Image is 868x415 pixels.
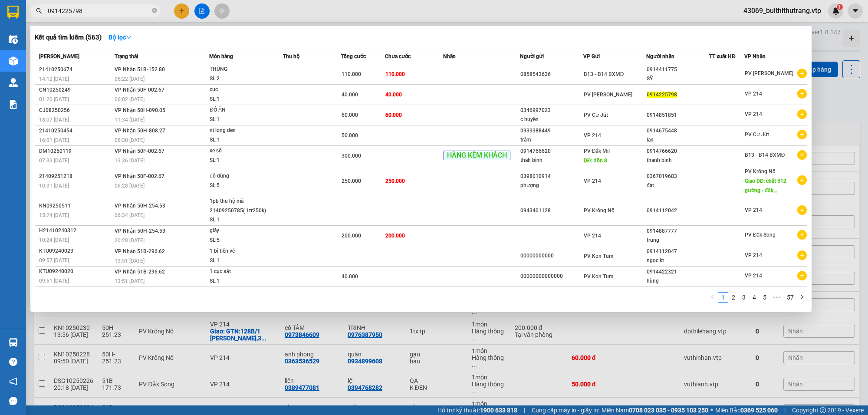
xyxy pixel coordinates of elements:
a: 2 [729,293,738,302]
span: 16:01 [DATE] [39,137,69,143]
span: plus-circle [797,109,807,119]
span: plus-circle [797,175,807,185]
div: KTU09240023 [39,247,112,256]
button: right [797,292,807,303]
strong: Bộ lọc [108,34,132,41]
span: VP 214 [584,178,601,184]
div: 0914411775 [647,65,709,74]
a: 4 [750,293,759,302]
span: 60.000 [385,112,402,118]
span: plus-circle [797,250,807,260]
div: cục [210,85,275,95]
div: 0943401128 [520,206,582,215]
span: DĐ: đồn 8 [584,158,607,164]
span: VP 214 [745,273,762,279]
span: 06:34 [DATE] [115,212,145,218]
span: 60.000 [342,112,358,118]
span: PV Krông Nô [584,207,615,214]
div: 0914422321 [647,267,709,277]
span: 250.000 [342,178,361,184]
button: left [707,292,718,303]
div: thanh bình [647,156,709,165]
div: phượng [520,181,582,190]
a: 5 [760,293,769,302]
img: warehouse-icon [9,338,18,347]
span: VP 214 [745,111,762,117]
div: trung [647,236,709,245]
span: VP Nhận 50F-002.67 [115,148,164,154]
div: DM10250119 [39,147,112,156]
span: TT xuất HĐ [709,53,736,59]
span: HÀNG KÈM KHÁCH [444,151,510,161]
span: question-circle [9,358,17,366]
div: SL: 1 [210,215,275,225]
div: ĐỒ ĂN [210,105,275,115]
div: 21409251218 [39,172,112,181]
div: 0914851851 [647,111,709,120]
span: plus-circle [797,69,807,78]
span: down [126,34,132,40]
span: 10:31 [DATE] [39,183,69,189]
span: VP Nhận [744,53,766,59]
span: 40.000 [342,273,358,280]
span: VP Nhận 50H-254.53 [115,228,165,234]
span: 0914225798 [647,92,677,98]
div: H21410240312 [39,226,112,235]
span: PV Cư Jút [745,132,769,138]
span: Trạng thái [115,53,138,59]
span: search [36,8,42,14]
span: VP Gửi [583,53,600,59]
div: đồ dùng [210,171,275,181]
span: 13:51 [DATE] [115,258,145,264]
span: PV Krông Nô [745,168,776,175]
div: SL: 5 [210,181,275,191]
div: SL: 1 [210,115,275,125]
div: SL: 2 [210,74,275,84]
a: 1 [718,293,728,302]
span: Chưa cước [385,53,411,59]
div: ni long den [210,126,275,135]
li: 1 [718,292,728,303]
span: 13:36 [DATE] [115,158,145,164]
span: B13 - B14 BXMĐ [745,152,785,158]
div: 0346997023 [520,106,582,115]
span: VP 214 [745,252,762,258]
span: ••• [770,292,784,303]
span: plus-circle [797,89,807,99]
div: 00000000000000 [520,272,582,281]
div: 21410250674 [39,65,112,74]
span: 200.000 [385,233,405,239]
span: VP Nhận 50H-808.27 [115,128,165,134]
h3: Kết quả tìm kiếm ( 563 ) [35,33,102,42]
span: VP Nhận 51B-296.62 [115,248,165,254]
div: SL: 1 [210,156,275,165]
img: warehouse-icon [9,56,18,66]
a: 3 [739,293,749,302]
div: lan [647,135,709,145]
div: SL: 1 [210,277,275,286]
div: KTU09240020 [39,267,112,276]
span: close-circle [152,8,157,13]
div: ngọc kt [647,256,709,265]
div: 0914887777 [647,227,709,236]
span: Món hàng [209,53,233,59]
span: plus-circle [797,130,807,139]
span: notification [9,377,17,385]
img: warehouse-icon [9,78,18,87]
span: 40.000 [385,92,402,98]
span: [PERSON_NAME] [39,53,79,59]
span: PV [PERSON_NAME] [745,70,793,76]
span: VP Nhận 50H-090.05 [115,107,165,113]
span: VP Nhận 51B-296.62 [115,269,165,275]
span: 11:34 [DATE] [115,117,145,123]
span: PV Kon Tum [584,273,613,280]
span: plus-circle [797,150,807,160]
div: thah bình [520,156,582,165]
div: 0914766620 [647,147,709,156]
span: 20:28 [DATE] [115,237,145,244]
li: 57 [784,292,797,303]
div: CJ08250256 [39,106,112,115]
a: 57 [784,293,796,302]
div: 0914675448 [647,126,709,135]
